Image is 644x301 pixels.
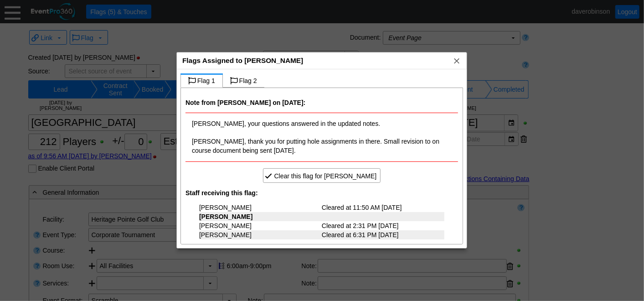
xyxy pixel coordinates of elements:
[199,231,322,239] div: [PERSON_NAME]
[185,99,458,106] div: Note from [PERSON_NAME] on [DATE]:
[273,171,379,181] span: Clear this flag for [PERSON_NAME]
[197,77,215,84] span: Flag 1
[322,222,444,229] div: Cleared at 2:31 PM [DATE]
[265,172,379,179] span: Clear this flag for [PERSON_NAME]
[185,189,458,197] div: Staff receiving this flag:
[199,222,322,229] div: [PERSON_NAME]
[239,77,257,84] span: Flag 2
[192,119,452,129] div: [PERSON_NAME], your questions answered in the updated notes.
[192,137,452,155] div: [PERSON_NAME], thank you for putting hole assignments in there. Small revision to on course docum...
[322,231,444,239] div: Cleared at 6:31 PM [DATE]
[199,204,322,211] div: [PERSON_NAME]
[182,57,303,64] span: Flags Assigned to [PERSON_NAME]
[322,204,444,211] div: Cleared at 11:50 AM [DATE]
[199,213,322,220] div: [PERSON_NAME]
